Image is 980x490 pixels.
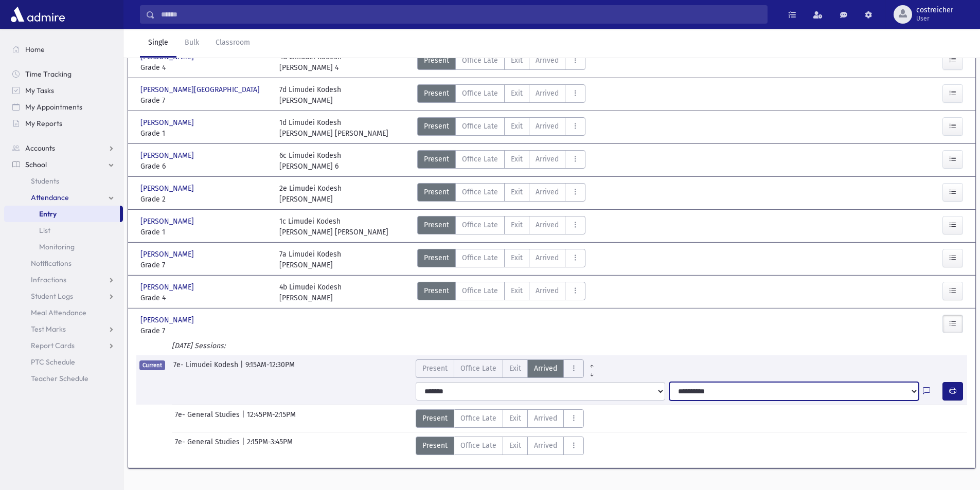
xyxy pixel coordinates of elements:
[140,282,196,293] span: [PERSON_NAME]
[140,117,196,128] span: [PERSON_NAME]
[509,440,521,451] span: Exit
[536,285,559,296] span: Arrived
[417,51,585,73] div: AttTypes
[4,222,123,239] a: List
[584,359,600,368] a: All Prior
[536,187,559,197] span: Arrived
[916,14,953,23] span: User
[424,220,449,230] span: Present
[4,370,123,387] a: Teacher Schedule
[4,156,123,173] a: School
[31,374,88,383] span: Teacher Schedule
[31,193,69,202] span: Attendance
[511,187,523,197] span: Exit
[4,66,123,82] a: Time Tracking
[155,5,767,24] input: Search
[462,88,498,99] span: Office Late
[511,220,523,230] span: Exit
[8,4,67,25] img: AdmirePro
[31,357,75,367] span: PTC Schedule
[140,293,269,303] span: Grade 4
[422,363,448,374] span: Present
[39,242,75,251] span: Monitoring
[140,62,269,73] span: Grade 4
[4,99,123,115] a: My Appointments
[31,259,72,268] span: Notifications
[4,337,123,354] a: Report Cards
[462,252,498,263] span: Office Late
[39,209,57,219] span: Entry
[536,88,559,99] span: Arrived
[462,121,498,132] span: Office Late
[173,359,240,378] span: 7e- Limudei Kodesh
[4,255,123,271] a: Notifications
[279,150,341,172] div: 6c Limudei Kodesh [PERSON_NAME] 6
[534,363,557,374] span: Arrived
[4,189,123,206] a: Attendance
[279,216,388,238] div: 1c Limudei Kodesh [PERSON_NAME] [PERSON_NAME]
[207,29,258,58] a: Classroom
[536,55,559,66] span: Arrived
[31,176,59,186] span: Students
[140,128,269,139] span: Grade 1
[511,252,523,263] span: Exit
[916,6,953,14] span: costreicher
[534,440,557,451] span: Arrived
[424,121,449,132] span: Present
[175,409,242,428] span: 7e- General Studies
[31,324,66,334] span: Test Marks
[25,45,45,54] span: Home
[509,413,521,424] span: Exit
[460,440,496,451] span: Office Late
[31,308,86,317] span: Meal Attendance
[279,249,341,270] div: 7a Limudei Kodesh [PERSON_NAME]
[25,86,54,95] span: My Tasks
[140,29,176,58] a: Single
[416,359,600,378] div: AttTypes
[536,154,559,165] span: Arrived
[422,440,448,451] span: Present
[4,354,123,370] a: PTC Schedule
[279,183,342,205] div: 2e Limudei Kodesh [PERSON_NAME]
[536,252,559,263] span: Arrived
[25,143,55,153] span: Accounts
[4,115,123,132] a: My Reports
[4,41,123,58] a: Home
[4,321,123,337] a: Test Marks
[140,194,269,205] span: Grade 2
[417,117,585,139] div: AttTypes
[536,121,559,132] span: Arrived
[140,161,269,172] span: Grade 6
[279,51,342,73] div: 4d Limudei Kodesh [PERSON_NAME] 4
[140,183,196,194] span: [PERSON_NAME]
[139,360,165,370] span: Current
[511,121,523,132] span: Exit
[417,282,585,303] div: AttTypes
[424,187,449,197] span: Present
[509,363,521,374] span: Exit
[25,69,72,79] span: Time Tracking
[245,359,295,378] span: 9:15AM-12:30PM
[4,239,123,255] a: Monitoring
[31,341,75,350] span: Report Cards
[417,84,585,106] div: AttTypes
[416,437,584,455] div: AttTypes
[4,271,123,288] a: Infractions
[242,409,247,428] span: |
[511,55,523,66] span: Exit
[536,220,559,230] span: Arrived
[175,437,242,455] span: 7e- General Studies
[462,55,498,66] span: Office Late
[511,88,523,99] span: Exit
[511,154,523,165] span: Exit
[460,413,496,424] span: Office Late
[31,292,73,301] span: Student Logs
[140,315,196,325] span: [PERSON_NAME]
[39,226,50,235] span: List
[584,368,600,376] a: All Later
[247,409,296,428] span: 12:45PM-2:15PM
[4,140,123,156] a: Accounts
[424,154,449,165] span: Present
[25,160,47,169] span: School
[279,84,341,106] div: 7d Limudei Kodesh [PERSON_NAME]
